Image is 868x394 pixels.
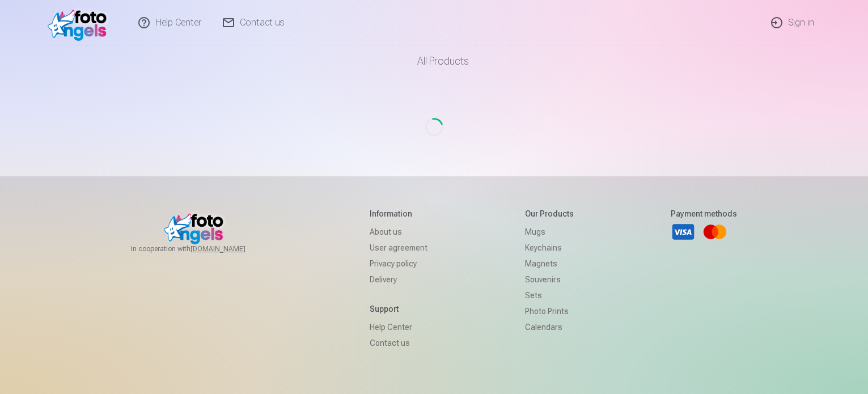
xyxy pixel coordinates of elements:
img: /fa1 [48,5,113,41]
a: Mugs [525,224,574,240]
a: Privacy policy [370,256,427,272]
a: Souvenirs [525,272,574,287]
a: Delivery [370,272,427,287]
a: Mastercard [702,219,727,244]
a: Sets [525,287,574,303]
a: Magnets [525,256,574,272]
span: In cooperation with [131,244,273,253]
h5: Our products [525,208,574,219]
a: User agreement [370,240,427,256]
a: All products [386,45,482,77]
h5: Support [370,303,427,315]
a: About us [370,224,427,240]
a: Photo prints [525,303,574,319]
h5: Payment methods [671,208,737,219]
a: Help Center [370,319,427,335]
a: Keychains [525,240,574,256]
a: Calendars [525,319,574,335]
a: Visa [671,219,696,244]
h5: Information [370,208,427,219]
a: [DOMAIN_NAME] [190,244,273,253]
a: Contact us [370,335,427,351]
